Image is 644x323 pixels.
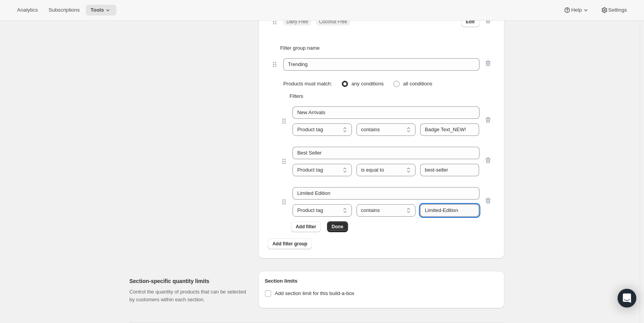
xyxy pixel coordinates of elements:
[293,106,479,119] input: ie. Small
[571,7,582,13] span: Help
[466,19,475,25] span: Edit
[332,224,343,230] span: Done
[403,81,432,87] span: all conditions
[280,44,492,52] label: Filter group name
[608,7,627,13] span: Settings
[289,93,303,99] label: Filters
[293,187,479,200] input: ie. Small
[283,58,479,71] input: ie. Size
[461,16,480,27] button: Edit
[130,288,246,304] p: Control the quantity of products that can be selected by customers within each section.
[618,289,636,307] div: Open Intercom Messenger
[268,238,312,249] button: Add filter group
[286,19,308,25] span: Dairy Free
[44,5,84,16] button: Subscriptions
[291,221,321,232] button: Add filter
[90,7,104,13] span: Tools
[283,80,332,88] p: Products must match:
[275,290,354,296] span: Add section limit for this build-a-box
[596,5,632,16] button: Settings
[319,19,347,25] span: Coconut Free
[265,277,498,285] h6: Section limits
[351,81,384,87] span: any conditions
[293,147,479,159] input: ie. Small
[327,221,348,232] button: Done
[296,224,316,230] span: Add filter
[48,7,80,13] span: Subscriptions
[12,5,42,16] button: Analytics
[272,241,307,247] span: Add filter group
[17,7,38,13] span: Analytics
[86,5,116,16] button: Tools
[130,277,246,285] h2: Section-specific quantity limits
[559,5,594,16] button: Help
